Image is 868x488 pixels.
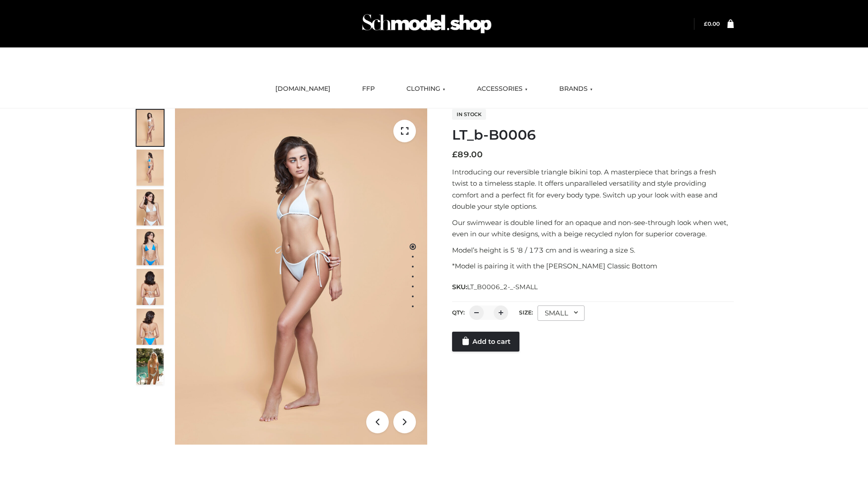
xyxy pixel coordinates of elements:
span: In stock [452,109,486,120]
img: ArielClassicBikiniTop_CloudNine_AzureSky_OW114ECO_7-scaled.jpg [137,269,164,305]
bdi: 89.00 [452,150,483,160]
img: ArielClassicBikiniTop_CloudNine_AzureSky_OW114ECO_2-scaled.jpg [137,150,164,186]
p: *Model is pairing it with the [PERSON_NAME] Classic Bottom [452,260,734,272]
a: Add to cart [452,332,519,352]
img: ArielClassicBikiniTop_CloudNine_AzureSky_OW114ECO_1-scaled.jpg [137,110,164,146]
label: QTY: [452,309,465,316]
a: [DOMAIN_NAME] [269,79,337,99]
h1: LT_b-B0006 [452,127,734,143]
p: Our swimwear is double lined for an opaque and non-see-through look when wet, even in our white d... [452,217,734,240]
img: ArielClassicBikiniTop_CloudNine_AzureSky_OW114ECO_4-scaled.jpg [137,229,164,265]
a: ACCESSORIES [470,79,534,99]
a: CLOTHING [400,79,452,99]
img: ArielClassicBikiniTop_CloudNine_AzureSky_OW114ECO_3-scaled.jpg [137,189,164,225]
div: SMALL [538,305,585,321]
img: ArielClassicBikiniTop_CloudNine_AzureSky_OW114ECO_8-scaled.jpg [137,309,164,345]
span: £ [452,150,458,160]
bdi: 0.00 [704,20,720,27]
p: Introducing our reversible triangle bikini top. A masterpiece that brings a fresh twist to a time... [452,166,734,212]
img: ArielClassicBikiniTop_CloudNine_AzureSky_OW114ECO_1 [175,108,427,445]
p: Model’s height is 5 ‘8 / 173 cm and is wearing a size S. [452,244,734,256]
label: Size: [519,309,533,316]
img: Arieltop_CloudNine_AzureSky2.jpg [137,348,164,385]
a: BRANDS [552,79,599,99]
span: LT_B0006_2-_-SMALL [467,283,538,291]
span: £ [704,20,708,27]
a: FFP [355,79,382,99]
span: SKU: [452,282,538,292]
img: Schmodel Admin 964 [359,6,495,42]
a: £0.00 [704,20,720,27]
